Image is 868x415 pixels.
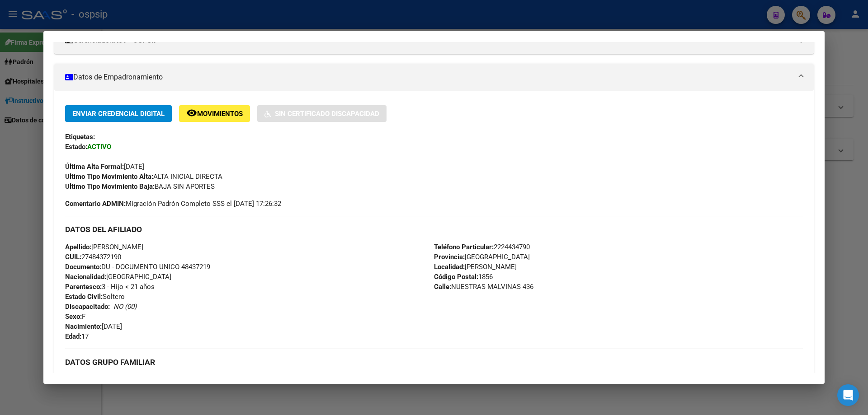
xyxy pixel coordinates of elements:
[434,283,451,291] strong: Calle:
[65,243,91,251] strong: Apellido:
[837,384,859,406] div: Open Intercom Messenger
[65,273,106,281] strong: Nacionalidad:
[65,253,121,261] span: 27484372190
[65,322,102,331] strong: Nacimiento:
[434,283,533,291] span: NUESTRAS MALVINAS 436
[65,312,85,321] span: F
[65,283,155,291] span: 3 - Hijo < 21 años
[275,110,379,118] span: Sin Certificado Discapacidad
[434,243,494,251] strong: Teléfono Particular:
[65,273,171,281] span: [GEOGRAPHIC_DATA]
[434,263,465,271] strong: Localidad:
[65,263,101,271] strong: Documento:
[65,105,172,122] button: Enviar Credencial Digital
[65,173,153,181] strong: Ultimo Tipo Movimiento Alta:
[65,293,103,301] strong: Estado Civil:
[54,64,814,91] mat-expansion-panel-header: Datos de Empadronamiento
[65,322,122,331] span: [DATE]
[65,312,82,321] strong: Sexo:
[434,253,530,261] span: [GEOGRAPHIC_DATA]
[65,163,144,171] span: [DATE]
[65,357,803,367] h3: DATOS GRUPO FAMILIAR
[65,243,143,251] span: [PERSON_NAME]
[65,173,222,181] span: ALTA INICIAL DIRECTA
[257,105,387,122] button: Sin Certificado Discapacidad
[434,273,478,281] strong: Código Postal:
[65,72,792,83] mat-panel-title: Datos de Empadronamiento
[434,243,530,251] span: 2224434790
[65,332,89,340] span: 17
[65,199,281,209] span: Migración Padrón Completo SSS el [DATE] 17:26:32
[65,263,210,271] span: DU - DOCUMENTO UNICO 48437219
[179,105,250,122] button: Movimientos
[65,143,87,151] strong: Estado:
[434,253,465,261] strong: Provincia:
[65,332,81,340] strong: Edad:
[434,273,493,281] span: 1856
[65,182,215,191] span: BAJA SIN APORTES
[65,163,124,171] strong: Última Alta Formal:
[65,182,155,191] strong: Ultimo Tipo Movimiento Baja:
[65,133,95,141] strong: Etiquetas:
[65,253,81,261] strong: CUIL:
[72,110,165,118] span: Enviar Credencial Digital
[65,303,110,311] strong: Discapacitado:
[65,200,126,208] strong: Comentario ADMIN:
[434,263,517,271] span: [PERSON_NAME]
[87,143,111,151] strong: ACTIVO
[65,224,803,234] h3: DATOS DEL AFILIADO
[65,293,125,301] span: Soltero
[186,107,197,118] mat-icon: remove_red_eye
[113,303,137,311] i: NO (00)
[197,110,243,118] span: Movimientos
[65,283,102,291] strong: Parentesco:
